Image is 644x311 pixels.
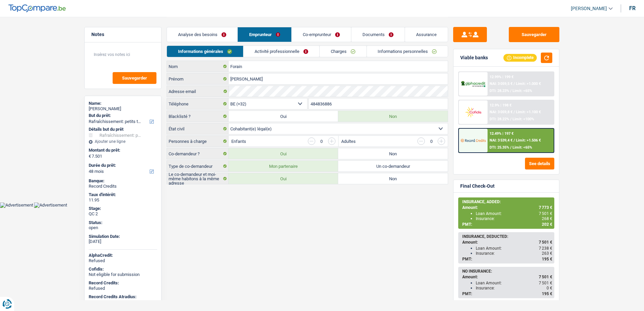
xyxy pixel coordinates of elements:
[89,178,157,184] div: Banque:
[89,234,157,239] div: Simulation Date:
[428,139,434,144] div: 0
[292,27,351,42] a: Co-emprunteur
[89,294,157,300] div: Record Credits Atradius:
[462,291,552,296] div: PMT:
[89,206,157,211] div: Stage:
[91,32,154,37] h5: Notes
[89,253,157,258] div: AlphaCredit:
[460,183,495,189] div: Final Check-Out
[510,145,511,150] span: /
[338,111,448,122] label: Non
[461,106,486,118] img: Cofidis
[514,110,515,114] span: /
[229,173,338,184] label: Oui
[89,148,156,153] label: Montant du prêt:
[338,173,448,184] label: Non
[490,145,509,150] span: DTI: 25.35%
[89,192,157,197] div: Taux d'intérêt:
[462,257,552,261] div: PMT:
[167,123,229,134] label: État civil
[229,111,338,122] label: Oui
[462,205,552,210] div: Amount:
[89,127,157,132] div: Détails but du prêt
[89,197,157,203] div: 11.95
[476,211,552,216] div: Loan Amount:
[461,80,486,88] img: AlphaCredit
[89,106,157,112] div: [PERSON_NAME]
[490,131,514,136] div: 12.49% | 197 €
[629,5,636,11] div: fr
[89,154,91,159] span: €
[490,117,509,121] span: DTI: 28.22%
[490,82,513,86] span: NAI: 3 059,5 €
[542,222,552,227] span: 202 €
[476,251,552,256] div: Insurance:
[405,27,448,42] a: Assurance
[462,222,552,227] div: PMT:
[547,286,552,290] span: 0 €
[167,136,229,147] label: Personnes à charge
[341,139,356,144] label: Adultes
[513,145,532,150] span: Limit: <65%
[167,161,229,172] label: Type de co-demandeur
[367,46,448,57] a: Informations personnelles
[542,291,552,296] span: 195 €
[513,89,532,93] span: Limit: <65%
[89,220,157,225] div: Status:
[167,61,229,72] label: Nom
[462,240,552,245] div: Amount:
[539,205,552,210] span: 7 773 €
[490,103,511,107] div: 12.9% | 198 €
[462,199,552,204] div: INSURANCE, ADDED:
[167,173,229,184] label: Le co-demandeur et moi-même habitons à la même adresse
[89,267,157,272] div: Cofidis:
[89,286,157,291] div: Refused
[490,138,513,143] span: NAI: 3 539,4 €
[229,148,338,159] label: Oui
[229,161,338,172] label: Mon partenaire
[89,101,157,106] div: Name:
[34,203,67,208] img: Advertisement
[514,82,515,86] span: /
[539,240,552,245] span: 7 501 €
[542,251,552,256] span: 263 €
[461,134,486,147] img: Record Credits
[539,275,552,279] span: 7 501 €
[516,82,541,86] span: Limit: >1.000 €
[565,3,613,14] a: [PERSON_NAME]
[167,46,243,57] a: Informations générales
[462,275,552,279] div: Amount:
[167,86,229,97] label: Adresse email
[490,89,509,93] span: DTI: 28.23%
[89,113,156,118] label: But du prêt:
[167,98,229,109] label: Téléphone
[89,225,157,230] div: open
[89,184,157,189] div: Record Credits
[509,27,559,42] button: Sauvegarder
[243,46,319,57] a: Activité professionnelle
[462,234,552,239] div: INSURANCE, DEDUCTED:
[338,161,448,172] label: Un co-demandeur
[320,46,367,57] a: Charges
[476,246,552,251] div: Loan Amount:
[338,148,448,159] label: Non
[309,98,448,109] input: 401020304
[539,246,552,251] span: 7 238 €
[167,148,229,159] label: Co-demandeur ?
[571,6,607,11] span: [PERSON_NAME]
[516,138,541,143] span: Limit: >1.506 €
[167,27,237,42] a: Analyse des besoins
[351,27,405,42] a: Documents
[89,139,157,144] div: Ajouter une ligne
[510,117,511,121] span: /
[476,286,552,290] div: Insurance:
[89,300,157,305] div: Accepted
[510,89,511,93] span: /
[238,27,291,42] a: Emprunteur
[476,216,552,221] div: Insurance:
[503,54,537,61] div: Incomplete
[89,239,157,244] div: [DATE]
[167,111,229,122] label: Blacklisté ?
[89,163,156,168] label: Durée du prêt:
[89,280,157,286] div: Record Credits:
